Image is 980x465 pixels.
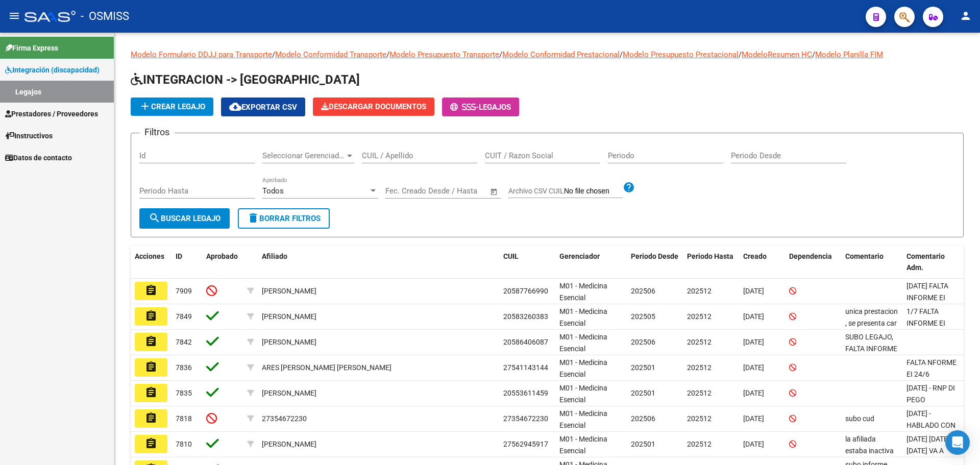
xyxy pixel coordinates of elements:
button: Exportar CSV [221,97,305,116]
a: Modelo Presupuesto Transporte [389,50,499,59]
div: Open Intercom Messenger [945,430,970,455]
a: Modelo Formulario DDJJ para Transporte [131,50,272,59]
datatable-header-cell: Acciones [131,246,171,279]
span: Legajos [479,103,511,112]
span: 7842 [176,338,192,346]
span: Descargar Documentos [321,102,426,111]
span: Creado [743,252,767,260]
button: Open calendar [488,186,500,198]
span: SUBO LEGAJO, FALTA INFORME EI subo informe ei [845,333,897,376]
input: Archivo CSV CUIL [564,187,623,196]
button: Borrar Filtros [238,208,330,229]
span: 202512 [687,338,712,346]
span: 202512 [687,287,712,295]
span: Borrar Filtros [247,214,321,223]
span: unica prestacion , se presenta car + cue [845,307,898,339]
div: 27354672230 [262,413,307,425]
button: Descargar Documentos [313,97,434,116]
mat-icon: help [623,181,635,193]
span: - [450,103,479,112]
a: Modelo Conformidad Prestacional [502,50,620,59]
span: Datos de contacto [5,152,72,163]
span: Archivo CSV CUIL [508,187,564,195]
span: M01 - Medicina Esencial [559,358,607,378]
span: 202506 [631,338,655,346]
mat-icon: assignment [145,284,157,297]
datatable-header-cell: Periodo Desde [627,246,683,279]
span: M01 - Medicina Esencial [559,435,607,455]
span: Aprobado [206,252,238,260]
datatable-header-cell: Creado [739,246,785,279]
datatable-header-cell: Aprobado [202,246,243,279]
span: 202506 [631,414,655,423]
datatable-header-cell: CUIL [499,246,555,279]
mat-icon: person [960,10,972,22]
span: CUIL [503,252,519,260]
button: Crear Legajo [131,97,213,116]
datatable-header-cell: ID [171,246,202,279]
span: INTEGRACION -> [GEOGRAPHIC_DATA] [131,72,360,87]
mat-icon: assignment [145,361,157,373]
span: [DATE] [743,414,764,423]
mat-icon: assignment [145,437,157,450]
button: -Legajos [442,97,519,116]
span: Prestadores / Proveedores [5,108,98,119]
datatable-header-cell: Comentario Adm. [902,246,964,279]
span: [DATE] [743,312,764,321]
span: 7849 [176,312,192,321]
span: Integración (discapacidad) [5,64,100,76]
span: subo cud [845,414,874,423]
span: Instructivos [5,130,53,141]
span: 20583260383 [503,312,548,321]
div: ARES [PERSON_NAME] [PERSON_NAME] [262,362,391,374]
span: Comentario Adm. [906,252,945,272]
span: Crear Legajo [139,102,205,111]
span: 202512 [687,440,712,448]
span: 202501 [631,440,655,448]
span: M01 - Medicina Esencial [559,282,607,302]
span: 27354672230 [503,414,548,423]
span: 202506 [631,287,655,295]
datatable-header-cell: Gerenciador [555,246,627,279]
span: 7835 [176,389,192,397]
datatable-header-cell: Afiliado [258,246,499,279]
span: Firma Express [5,42,58,54]
span: 20587766990 [503,287,548,295]
mat-icon: assignment [145,310,157,322]
span: Dependencia [789,252,832,260]
span: [DATE] [743,440,764,448]
span: 202505 [631,312,655,321]
mat-icon: add [139,100,151,112]
input: Start date [385,186,419,195]
span: 7810 [176,440,192,448]
span: 202512 [687,389,712,397]
div: [PERSON_NAME] [262,336,316,348]
mat-icon: search [149,212,161,224]
span: 202501 [631,363,655,372]
span: Gerenciador [559,252,600,260]
span: Buscar Legajo [149,214,220,223]
span: [DATE] [743,287,764,295]
span: Acciones [135,252,164,260]
a: Modelo Planilla FIM [815,50,883,59]
span: M01 - Medicina Esencial [559,307,607,327]
mat-icon: assignment [145,335,157,348]
span: 24/06/2025 - RNP DI PEGO MARIA ANDREA VENCE 07-2025. FALTA INFORME EI [906,384,961,438]
mat-icon: cloud_download [229,101,241,113]
span: FALTA NFORME EI 24/6 [906,358,957,378]
span: Periodo Hasta [687,252,733,260]
span: 7818 [176,414,192,423]
a: Modelo Conformidad Transporte [275,50,386,59]
span: - OSMISS [81,5,129,28]
span: M01 - Medicina Esencial [559,409,607,429]
span: 20553611459 [503,389,548,397]
span: 30/06/2025 - HABLADO CON AFILIACIONES. NO CRUZA CON AFIP. [906,409,957,464]
h3: Filtros [139,125,175,139]
span: Periodo Desde [631,252,678,260]
mat-icon: menu [8,10,20,22]
span: Afiliado [262,252,287,260]
span: 27562945917 [503,440,548,448]
span: 1/7 FALTA INFORME EI [906,307,945,327]
mat-icon: assignment [145,412,157,424]
span: ID [176,252,182,260]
